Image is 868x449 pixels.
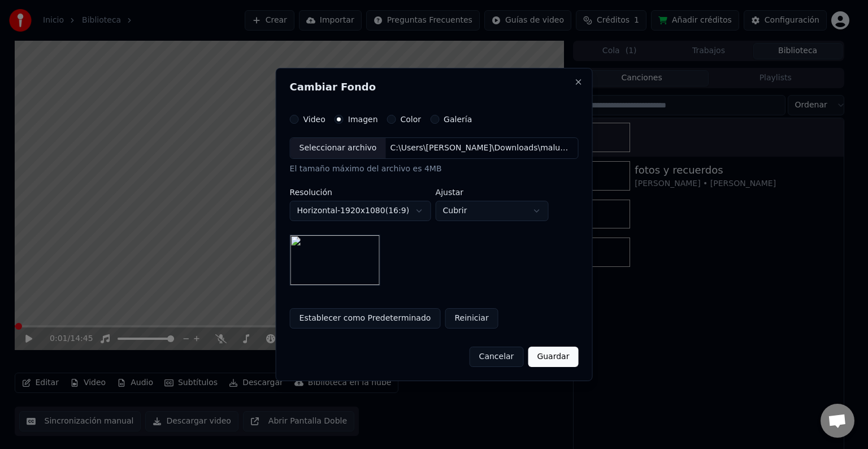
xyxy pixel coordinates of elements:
[303,115,325,123] label: Video
[528,347,578,367] button: Guardar
[290,138,386,158] div: Seleccionar archivo
[444,115,472,123] label: Galería
[436,188,549,196] label: Ajustar
[401,115,422,123] label: Color
[348,115,378,123] label: Imagen
[290,308,441,329] button: Establecer como Predeterminado
[445,308,498,329] button: Reiniciar
[385,143,578,154] div: C:\Users\[PERSON_NAME]\Downloads\maluma cosas pendientes extendida sin letras.jpg
[290,163,579,175] div: El tamaño máximo del archivo es 4MB
[470,347,524,367] button: Cancelar
[290,188,431,196] label: Resolución
[290,82,579,92] h2: Cambiar Fondo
